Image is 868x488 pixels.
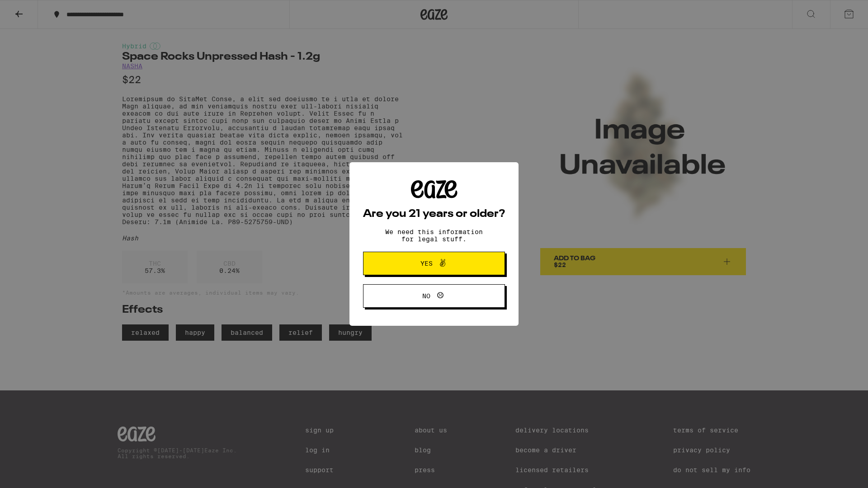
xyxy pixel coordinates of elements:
button: Yes [363,252,505,275]
span: Yes [420,260,433,267]
button: No [363,284,505,308]
h2: Are you 21 years or older? [363,209,505,220]
p: We need this information for legal stuff. [377,228,491,243]
iframe: Opens a widget where you can find more information [811,461,859,483]
span: No [422,293,430,299]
